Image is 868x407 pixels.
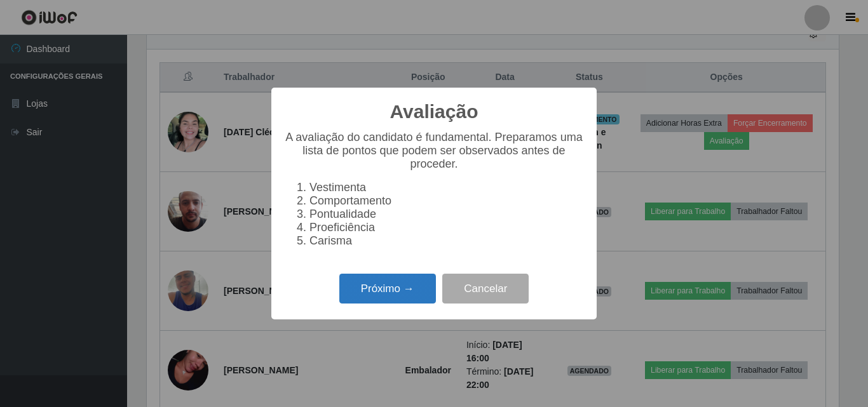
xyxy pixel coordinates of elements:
[309,194,584,208] li: Comportamento
[309,221,584,234] li: Proeficiência
[442,274,529,304] button: Cancelar
[309,181,584,194] li: Vestimenta
[390,100,478,123] h2: Avaliação
[309,234,584,248] li: Carisma
[284,131,584,171] p: A avaliação do candidato é fundamental. Preparamos uma lista de pontos que podem ser observados a...
[309,208,584,221] li: Pontualidade
[339,274,436,304] button: Próximo →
